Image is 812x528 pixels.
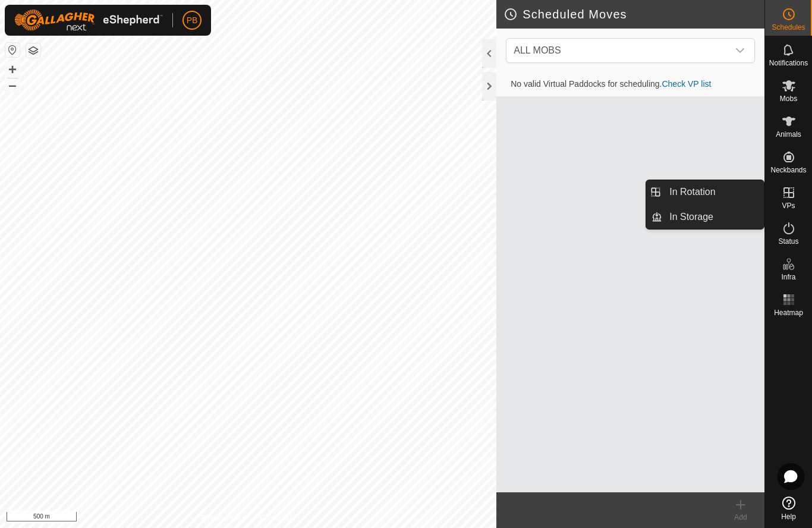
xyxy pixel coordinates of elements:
[202,513,246,523] a: Privacy Policy
[781,274,795,281] span: Infra
[662,79,711,89] a: Check VP list
[26,43,40,58] button: Map Layers
[769,59,808,67] span: Notifications
[782,202,795,209] span: VPs
[5,78,20,92] button: –
[728,39,752,62] div: dropdown trigger
[662,180,764,204] a: In Rotation
[774,309,803,316] span: Heatmap
[501,79,720,89] span: No valid Virtual Paddocks for scheduling.
[646,205,764,229] li: In Storage
[260,513,295,523] a: Contact Us
[772,24,805,31] span: Schedules
[503,7,764,21] h2: Scheduled Moves
[776,131,801,138] span: Animals
[187,14,198,27] span: PB
[717,512,764,523] div: Add
[765,492,812,525] a: Help
[5,62,20,77] button: +
[770,166,806,174] span: Neckbands
[778,238,798,245] span: Status
[662,205,764,229] a: In Storage
[646,180,764,204] li: In Rotation
[509,39,728,62] span: ALL MOBS
[669,185,715,199] span: In Rotation
[781,513,796,520] span: Help
[780,95,797,102] span: Mobs
[669,210,713,224] span: In Storage
[14,10,163,31] img: Gallagher Logo
[514,45,561,55] span: ALL MOBS
[5,43,20,57] button: Reset Map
